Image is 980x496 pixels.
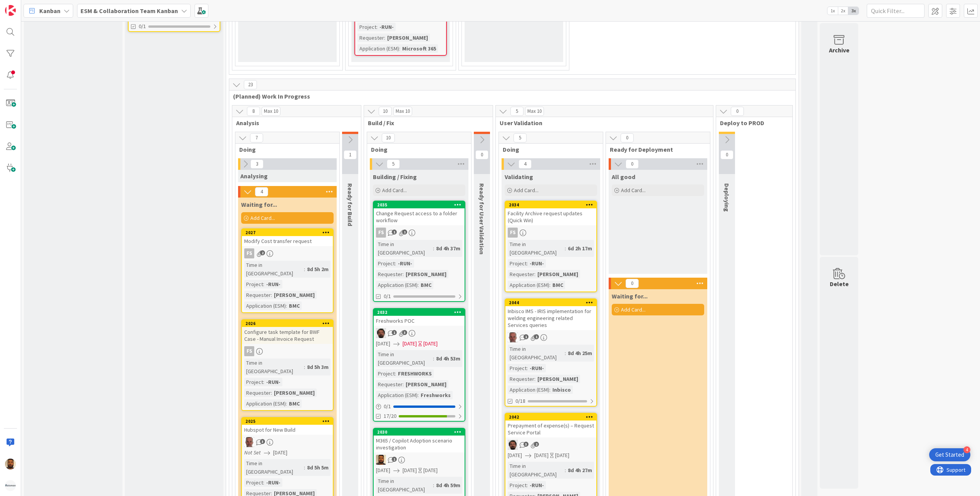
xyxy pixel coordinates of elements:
[392,330,397,335] span: 1
[384,292,391,300] span: 0/1
[264,280,282,288] div: -RUN-
[621,187,646,194] span: Add Card...
[550,385,573,394] div: Inbisco
[848,7,859,15] span: 3x
[346,183,354,226] span: Ready for Build
[374,309,465,316] div: 2032
[505,173,533,181] span: Validating
[524,334,529,339] span: 1
[505,299,596,306] div: 2044
[374,402,465,411] div: 0/1
[244,261,304,278] div: Time in [GEOGRAPHIC_DATA]
[244,302,286,310] div: Application (ESM)
[508,345,565,362] div: Time in [GEOGRAPHIC_DATA]
[244,389,271,397] div: Requester
[505,414,596,421] div: 2042
[508,332,518,342] img: HB
[242,236,333,246] div: Modify Cost transfer request
[272,389,317,397] div: [PERSON_NAME]
[827,7,838,15] span: 1x
[566,244,594,253] div: 6d 2h 17m
[272,291,317,299] div: [PERSON_NAME]
[244,378,263,386] div: Project
[244,346,254,356] div: FS
[515,397,525,405] span: 0/18
[503,146,593,153] span: Doing
[527,364,528,372] span: :
[508,440,518,450] img: AC
[528,481,546,489] div: -RUN-
[935,451,964,459] div: Get Started
[382,187,407,194] span: Add Card...
[433,481,434,489] span: :
[271,291,272,299] span: :
[534,442,539,447] span: 2
[242,320,333,327] div: 2026
[508,240,565,257] div: Time in [GEOGRAPHIC_DATA]
[830,279,849,288] div: Delete
[505,414,596,437] div: 2042Prepayment of expense(s) – Request Service Portal
[263,280,264,288] span: :
[374,436,465,452] div: M365 / Copilot Adoption scenario investigation
[374,201,465,208] div: 2035
[399,44,400,53] span: :
[305,265,331,273] div: 8d 5h 2m
[264,378,282,386] div: -RUN-
[250,214,275,221] span: Add Card...
[534,451,549,459] span: [DATE]
[505,306,596,330] div: Inbisco IMS - IRIS implementation for welding engineering related Services queries
[527,481,528,489] span: :
[244,80,257,89] span: 23
[528,364,546,372] div: -RUN-
[505,208,596,225] div: Facility Archive request updates (Quick Win)
[379,107,392,116] span: 10
[404,380,448,389] div: [PERSON_NAME]
[505,299,596,330] div: 2044Inbisco IMS - IRIS implementation for welding engineering related Services queries
[500,119,703,127] span: User Validation
[286,399,287,408] span: :
[626,159,639,169] span: 0
[535,270,580,278] div: [PERSON_NAME]
[505,201,596,225] div: 2034Facility Archive request updates (Quick Win)
[377,310,465,315] div: 2032
[508,281,549,289] div: Application (ESM)
[373,173,417,181] span: Building / Fixing
[384,34,385,42] span: :
[377,202,465,208] div: 2035
[245,321,333,326] div: 2026
[505,228,596,238] div: FS
[510,107,524,116] span: 5
[418,281,419,289] span: :
[509,202,596,208] div: 2034
[508,451,522,459] span: [DATE]
[304,265,305,273] span: :
[505,440,596,450] div: AC
[244,437,254,447] img: HB
[396,369,434,378] div: FRESHWORKS
[508,462,565,479] div: Time in [GEOGRAPHIC_DATA]
[376,259,395,268] div: Project
[508,481,527,489] div: Project
[626,279,639,288] span: 0
[519,159,532,169] span: 4
[723,183,731,212] span: Deploying
[242,320,333,344] div: 2026Configure task template for BWF Case - Manual Invoice Request
[395,369,396,378] span: :
[612,173,635,181] span: All good
[304,363,305,371] span: :
[929,448,970,461] div: Open Get Started checklist, remaining modules: 4
[838,7,848,15] span: 2x
[478,183,486,255] span: Ready for User Validation
[527,259,528,268] span: :
[508,385,549,394] div: Application (ESM)
[528,259,546,268] div: -RUN-
[242,327,333,344] div: Configure task template for BWF Case - Manual Invoice Request
[376,340,390,348] span: [DATE]
[357,44,399,53] div: Application (ESM)
[376,240,433,257] div: Time in [GEOGRAPHIC_DATA]
[508,259,527,268] div: Project
[566,466,594,474] div: 8d 4h 27m
[242,229,333,236] div: 2027
[555,451,569,459] div: [DATE]
[239,146,330,153] span: Doing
